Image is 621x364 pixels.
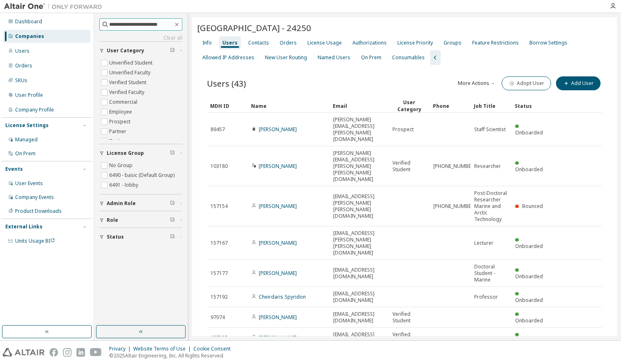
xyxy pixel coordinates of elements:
button: User Category [99,42,182,60]
span: Lecturer [474,240,493,246]
span: 157192 [211,294,228,300]
div: New User Routing [265,54,307,61]
button: License Group [99,144,182,162]
label: Prospect [109,117,132,127]
div: User Category [392,99,426,113]
div: Status [515,99,549,112]
button: Adopt User [502,76,551,90]
div: Companies [15,33,44,40]
span: Onboarded [515,273,543,280]
div: Borrow Settings [529,40,567,46]
span: Admin Role [107,200,136,207]
a: [PERSON_NAME] [259,126,297,133]
label: No Group [109,161,134,170]
div: On Prem [361,54,381,61]
span: Bounced [522,203,543,210]
div: Events [5,166,23,172]
span: [EMAIL_ADDRESS][DOMAIN_NAME] [333,331,385,344]
span: Clear filter [170,234,175,240]
div: Authorizations [352,40,387,46]
img: altair_logo.svg [2,348,45,357]
div: Consumables [392,54,425,61]
span: [EMAIL_ADDRESS][DOMAIN_NAME] [333,290,385,304]
img: linkedin.svg [76,348,85,357]
div: Company Events [15,194,54,201]
a: [PERSON_NAME] [259,203,297,210]
div: External Links [5,223,43,230]
div: Company Profile [15,107,54,113]
div: Dashboard [15,18,42,25]
span: [PHONE_NUMBER] [433,163,475,170]
span: Clear filter [170,200,175,207]
span: [PHONE_NUMBER] [433,203,475,210]
button: More Actions [457,76,497,90]
span: Researcher [474,163,501,170]
label: Trial [109,136,121,146]
span: Users (43) [207,78,246,89]
span: Onboarded [515,129,543,136]
div: Users [222,40,238,46]
div: User Events [15,180,43,187]
label: 6491 - lobby [109,180,140,190]
span: Onboarded [515,243,543,250]
label: Partner [109,127,128,136]
span: 89457 [211,126,225,133]
span: 103180 [211,163,228,170]
span: Units Usage BI [15,237,55,244]
span: Staff Scientist [474,126,506,133]
a: [PERSON_NAME] [259,163,297,170]
div: Job Title [474,99,508,112]
a: Clear all [99,35,182,41]
div: Contacts [248,40,269,46]
a: Cheirdaris Spyridon [259,293,306,300]
div: Named Users [318,54,350,61]
div: Orders [280,40,297,46]
span: Clear filter [170,47,175,54]
span: Verified Student [392,311,426,324]
span: Onboarded [515,297,543,304]
span: 157154 [211,203,228,210]
button: Status [99,228,182,246]
div: Cookie Consent [193,346,235,352]
button: Role [99,211,182,229]
label: Verified Student [109,78,148,87]
span: Professor [474,294,498,300]
label: Unverified Faculty [109,68,152,78]
div: Email [333,99,386,112]
div: Users [15,48,29,54]
span: 157177 [211,270,228,277]
span: Clear filter [170,150,175,156]
div: SKUs [15,77,27,84]
img: Altair One [4,2,106,11]
span: License Group [107,150,144,156]
span: Post-Doctoral Researcher Marine and Arctic Technology [474,190,508,223]
button: Add User [556,76,601,90]
span: Doctoral Student - Marine [474,264,508,283]
a: [PERSON_NAME] [259,334,297,341]
span: 157167 [211,240,228,246]
div: Managed [15,136,38,143]
span: Onboarded [515,317,543,324]
span: Verified Student [392,160,426,173]
div: Feature Restrictions [472,40,519,46]
label: Verified Faculty [109,87,146,97]
button: Admin Role [99,194,182,212]
span: [GEOGRAPHIC_DATA] - 24250 [197,22,311,33]
div: Website Terms of Use [133,346,193,352]
span: Onboarded [515,166,543,173]
span: Verified Student [392,331,426,344]
label: Commercial [109,97,139,107]
div: Product Downloads [15,208,62,214]
div: License Settings [5,122,49,129]
div: License Priority [397,40,433,46]
span: [EMAIL_ADDRESS][DOMAIN_NAME] [333,311,385,324]
img: instagram.svg [63,348,72,357]
span: [EMAIL_ADDRESS][PERSON_NAME][PERSON_NAME][DOMAIN_NAME] [333,193,385,219]
span: User Category [107,47,144,54]
div: Name [251,99,326,112]
div: Info [202,40,212,46]
span: 97074 [211,314,225,321]
img: youtube.svg [90,348,102,357]
div: Groups [444,40,462,46]
div: Allowed IP Addresses [202,54,254,61]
